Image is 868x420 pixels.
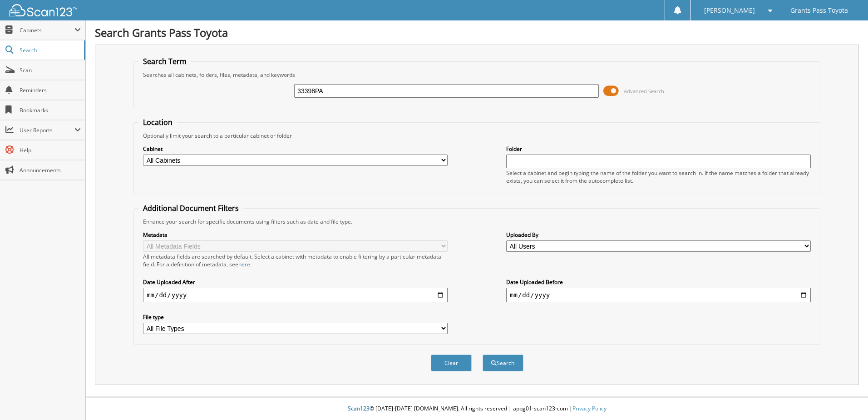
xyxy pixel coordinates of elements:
button: Search [483,355,523,371]
label: Date Uploaded After [143,278,448,286]
span: Scan123 [348,405,370,412]
img: scan123-logo-white.svg [9,4,77,16]
h1: Search Grants Pass Toyota [95,25,859,40]
div: Enhance your search for specific documents using filters such as date and file type. [138,218,815,225]
label: Metadata [143,231,448,239]
div: Searches all cabinets, folders, files, metadata, and keywords [138,71,815,79]
span: Announcements [20,166,81,174]
span: [PERSON_NAME] [704,8,755,13]
span: Cabinets [20,26,74,34]
iframe: Chat Widget [823,376,868,420]
label: Date Uploaded Before [506,278,811,286]
div: © [DATE]-[DATE] [DOMAIN_NAME]. All rights reserved | appg01-scan123-com | [86,398,868,420]
legend: Additional Document Filters [138,203,243,213]
label: Cabinet [143,145,448,153]
a: Privacy Policy [572,405,607,412]
span: Bookmarks [20,106,81,114]
span: User Reports [20,126,74,134]
div: Select a cabinet and begin typing the name of the folder you want to search in. If the name match... [506,169,811,185]
span: Advanced Search [624,88,664,95]
span: Search [20,46,79,54]
legend: Search Term [138,56,191,66]
label: Folder [506,145,811,153]
span: Scan [20,66,81,74]
label: File type [143,313,448,321]
span: Grants Pass Toyota [790,8,848,13]
label: Uploaded By [506,231,811,239]
input: end [506,288,811,302]
div: Optionally limit your search to a particular cabinet or folder [138,132,815,140]
legend: Location [138,117,177,127]
button: Clear [431,355,472,371]
span: Reminders [20,86,81,94]
span: Help [20,146,81,154]
a: here [238,260,250,268]
div: All metadata fields are searched by default. Select a cabinet with metadata to enable filtering b... [143,253,448,268]
input: start [143,288,448,302]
